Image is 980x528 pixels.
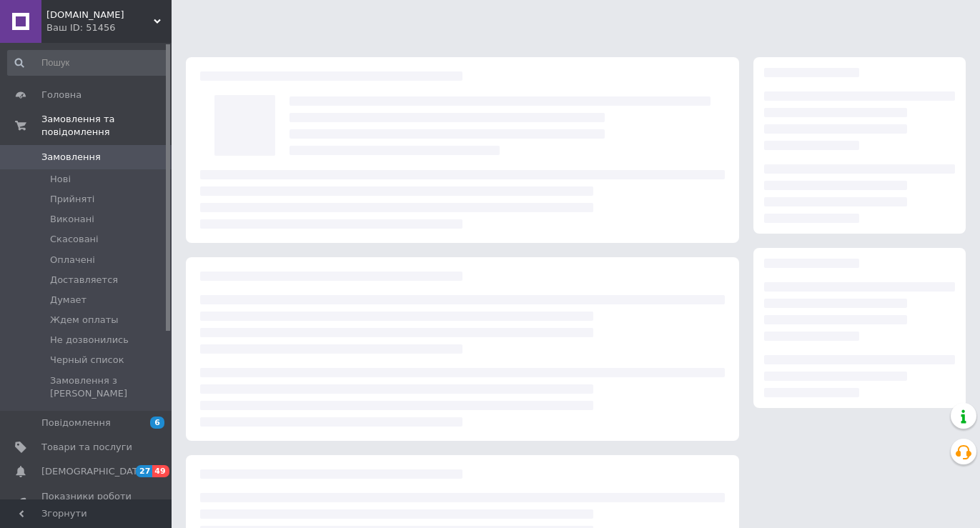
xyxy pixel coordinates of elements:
[152,465,169,477] span: 49
[50,233,99,246] span: Скасовані
[50,374,167,400] span: Замовлення з [PERSON_NAME]
[50,294,86,307] span: Думает
[50,213,94,226] span: Виконані
[41,441,132,454] span: Товари та послуги
[41,89,81,101] span: Головна
[7,50,169,76] input: Пошук
[136,465,152,477] span: 27
[41,465,147,478] span: [DEMOGRAPHIC_DATA]
[41,151,101,164] span: Замовлення
[50,193,94,206] span: Прийняті
[50,314,119,327] span: Ждем оплаты
[50,334,129,347] span: Не дозвонились
[150,417,164,429] span: 6
[50,274,118,287] span: Доставляется
[46,21,172,34] div: Ваш ID: 51456
[50,173,71,186] span: Нові
[41,417,111,429] span: Повідомлення
[50,254,95,267] span: Оплачені
[41,490,132,516] span: Показники роботи компанії
[41,113,172,139] span: Замовлення та повідомлення
[50,354,124,367] span: Черный список
[46,9,154,21] span: LEZO.market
